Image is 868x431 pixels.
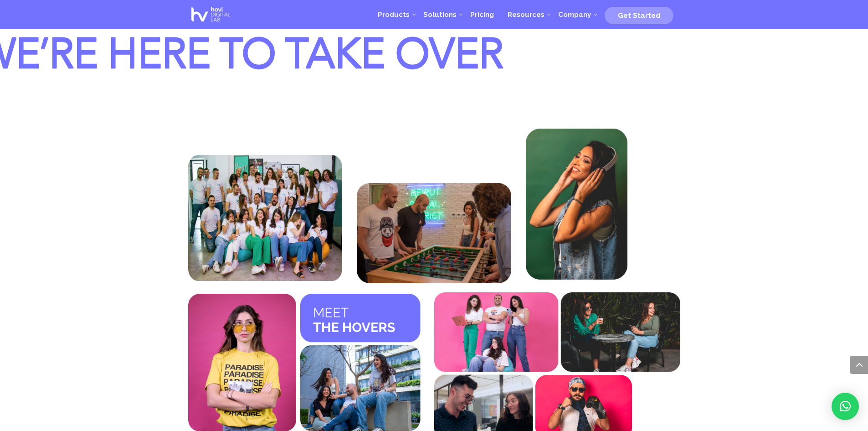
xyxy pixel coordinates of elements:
img: hovers-group-photo [188,155,342,281]
img: Hovers-Team [357,183,511,283]
span: Pricing [470,10,494,19]
span: Resources [508,10,544,19]
span: Get Started [618,11,660,20]
span: Products [378,10,410,19]
a: Solutions [416,1,463,28]
img: hover-garden [188,294,434,431]
span: Company [558,10,591,19]
a: Resources [501,1,551,28]
a: Company [551,1,598,28]
a: Get Started [605,8,673,21]
span: Solutions [423,10,457,19]
a: Pricing [463,1,501,28]
img: hovers-rouba [526,129,627,280]
a: Products [371,1,416,28]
